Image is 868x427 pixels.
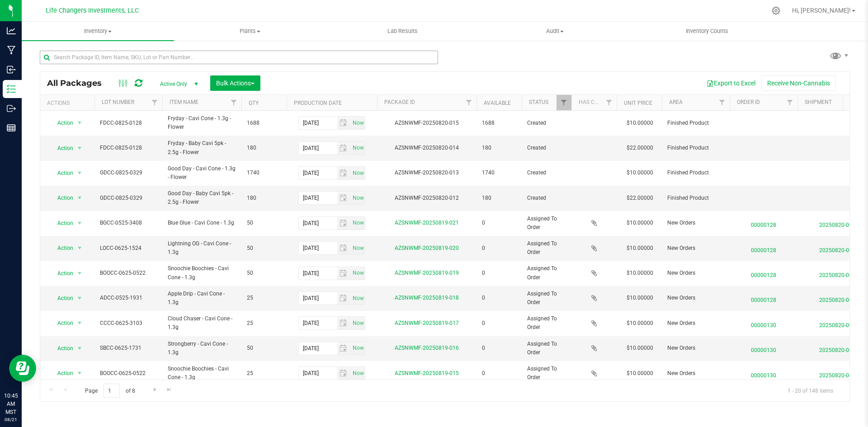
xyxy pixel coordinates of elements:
[326,22,479,41] a: Lab Results
[761,75,836,91] button: Receive Non-Cannabis
[168,340,236,357] span: Strongberry - Cavi Cone - 1.3g
[667,219,724,227] span: New Orders
[527,215,566,232] span: Assigned To Order
[22,22,174,41] a: Inventory
[74,217,85,230] span: select
[49,367,74,380] span: Action
[350,167,365,179] span: select
[74,367,85,380] span: select
[247,244,281,253] span: 50
[527,239,566,257] span: Assigned To Order
[350,317,365,329] span: select
[350,267,365,280] span: select
[337,242,350,254] span: select
[350,167,366,180] span: Set Current date
[667,169,724,177] span: Finished Product
[100,194,157,202] span: GDCC-0825-0329
[7,84,16,94] inline-svg: Inventory
[376,194,478,202] div: AZSNWMF-20250820-012
[49,192,74,204] span: Action
[667,269,724,277] span: New Orders
[527,340,566,357] span: Assigned To Order
[783,95,797,110] a: Filter
[527,119,566,127] span: Created
[174,22,326,41] a: Plants
[350,367,366,380] span: Set Current date
[148,384,161,396] a: Go to the next page
[350,142,365,155] span: select
[622,166,658,179] span: $10.00000
[247,344,281,352] span: 50
[622,267,658,280] span: $10.00000
[350,242,365,254] span: select
[735,317,792,330] span: 00000130
[4,392,18,416] p: 10:45 AM MST
[49,217,74,230] span: Action
[631,22,783,41] a: Inventory Counts
[376,144,478,152] div: AZSNWMF-20250820-014
[77,384,142,398] span: Page of 8
[622,117,658,130] span: $10.00000
[624,100,652,106] a: Unit Price
[100,219,157,227] span: BGCC-0525-3408
[168,264,236,282] span: Snoochie Boochies - Cavi Cone - 1.3g
[74,267,85,280] span: select
[247,194,281,202] span: 180
[350,367,365,380] span: select
[622,342,658,355] span: $10.00000
[170,99,198,105] a: Item Name
[4,416,18,423] p: 08/21
[622,192,658,205] span: $22.00000
[102,99,134,105] a: Lot Number
[780,384,840,397] span: 1 - 20 of 148 items
[667,194,724,202] span: Finished Product
[667,369,724,378] span: New Orders
[395,345,459,351] a: AZSNWMF-20250819-016
[667,119,724,127] span: Finished Product
[350,342,365,355] span: select
[49,342,74,355] span: Action
[735,242,792,255] span: 00000128
[622,216,658,230] span: $10.00000
[479,22,631,41] a: Audit
[667,244,724,253] span: New Orders
[482,219,516,227] span: 0
[100,169,157,177] span: GDCC-0825-0329
[462,95,476,110] a: Filter
[482,144,516,152] span: 180
[482,344,516,352] span: 0
[529,99,548,105] a: Status
[337,142,350,155] span: select
[100,244,157,253] span: LOCC-0625-1524
[337,342,350,355] span: select
[7,65,16,74] inline-svg: Inbound
[49,292,74,305] span: Action
[376,169,478,177] div: AZSNWMF-20250820-013
[384,99,415,105] a: Package ID
[100,294,157,302] span: ADCC-0525-1931
[22,27,174,35] span: Inventory
[735,367,792,380] span: 00000130
[527,264,566,282] span: Assigned To Order
[168,239,236,257] span: Lightning OG - Cavi Cone - 1.3g
[247,119,281,127] span: 1688
[792,7,851,14] span: Hi, [PERSON_NAME]!
[74,317,85,329] span: select
[350,267,366,280] span: Set Current date
[350,192,366,205] span: Set Current date
[482,194,516,202] span: 180
[735,291,792,305] span: 00000128
[74,242,85,254] span: select
[74,167,85,179] span: select
[395,295,459,301] a: AZSNWMF-20250819-018
[395,270,459,276] a: AZSNWMF-20250819-019
[350,217,365,230] span: select
[527,169,566,177] span: Created
[100,319,157,328] span: CCCC-0625-3103
[350,242,366,255] span: Set Current date
[482,169,516,177] span: 1740
[74,117,85,129] span: select
[482,319,516,328] span: 0
[163,384,176,396] a: Go to the last page
[667,144,724,152] span: Finished Product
